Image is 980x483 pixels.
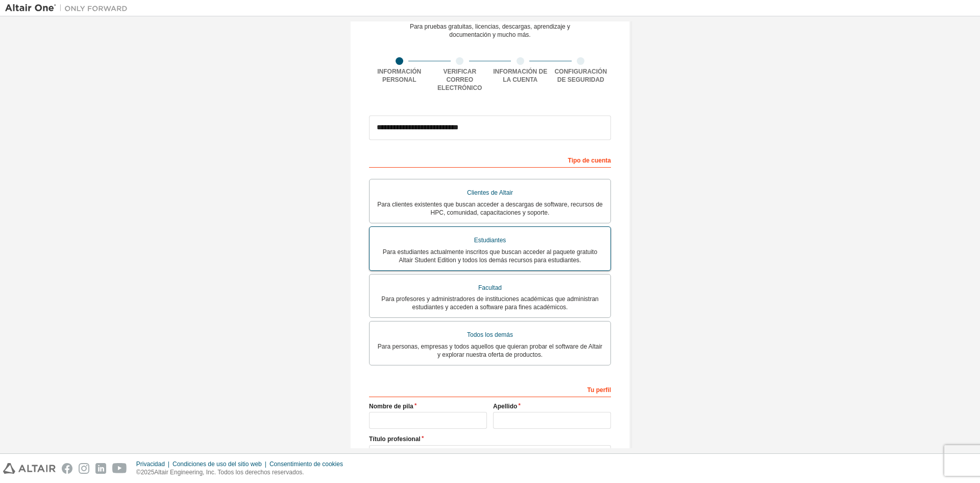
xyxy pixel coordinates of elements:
[587,386,611,394] font: Tu perfil
[474,237,506,244] font: Estudiantes
[136,461,165,468] font: Privacidad
[369,435,421,443] font: Título profesional
[478,284,502,291] font: Facultad
[493,403,517,410] font: Apellido
[112,463,127,474] img: youtube.svg
[154,469,304,476] font: Altair Engineering, Inc. Todos los derechos reservados.
[377,68,421,83] font: Información personal
[3,463,56,474] img: altair_logo.svg
[554,68,607,83] font: Configuración de seguridad
[62,463,72,474] img: facebook.svg
[449,31,530,38] font: documentación y mucho más.
[95,463,106,474] img: linkedin.svg
[467,331,513,338] font: Todos los demás
[467,189,513,196] font: Clientes de Altair
[136,469,141,476] font: ©
[5,3,133,13] img: Altair Uno
[269,461,343,468] font: Consentimiento de cookies
[437,68,482,91] font: Verificar correo electrónico
[173,461,262,468] font: Condiciones de uso del sitio web
[369,403,413,410] font: Nombre de pila
[410,23,570,30] font: Para pruebas gratuitas, licencias, descargas, aprendizaje y
[378,343,602,358] font: Para personas, empresas y todos aquellos que quieran probar el software de Altair y explorar nues...
[568,157,611,164] font: Tipo de cuenta
[79,463,89,474] img: instagram.svg
[381,295,599,311] font: Para profesores y administradores de instituciones académicas que administran estudiantes y acced...
[141,469,155,476] font: 2025
[377,201,603,216] font: Para clientes existentes que buscan acceder a descargas de software, recursos de HPC, comunidad, ...
[493,68,547,83] font: Información de la cuenta
[383,248,597,264] font: Para estudiantes actualmente inscritos que buscan acceder al paquete gratuito Altair Student Edit...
